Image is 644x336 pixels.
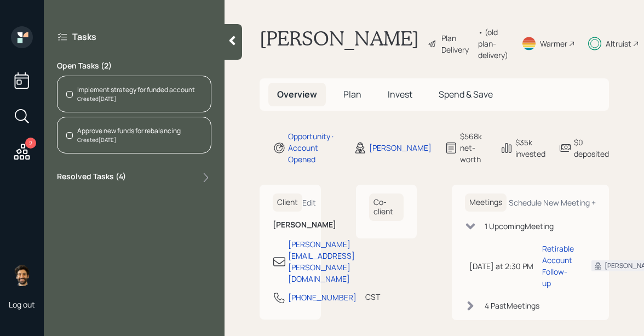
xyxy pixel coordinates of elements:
div: Altruist [606,38,631,49]
div: Log out [9,299,35,310]
div: Opportunity · Account Opened [288,130,341,165]
span: Invest [388,88,412,100]
h6: Meetings [465,193,507,212]
div: $35k invested [515,136,545,160]
div: $568k net-worth [460,130,487,165]
div: • (old plan-delivery) [478,26,508,61]
div: Schedule New Meeting + [509,197,596,208]
h1: [PERSON_NAME] [260,26,419,61]
h6: [PERSON_NAME] [273,220,308,230]
div: Implement strategy for funded account [77,85,195,95]
div: [PERSON_NAME] [369,142,432,153]
div: Created [DATE] [77,95,195,103]
div: Warmer [540,38,567,49]
div: Retirable Account Follow-up [542,243,574,289]
div: Plan Delivery [441,32,473,55]
div: [PERSON_NAME][EMAIL_ADDRESS][PERSON_NAME][DOMAIN_NAME] [288,238,355,284]
img: eric-schwartz-headshot.png [11,264,33,286]
span: Plan [343,88,361,100]
div: Created [DATE] [77,136,181,144]
span: Overview [277,88,317,100]
div: Edit [302,197,316,208]
div: $0 deposited [574,136,609,160]
label: Resolved Tasks ( 4 ) [57,171,126,184]
div: Approve new funds for rebalancing [77,126,181,136]
div: 2 [25,138,36,149]
h6: Client [273,193,302,212]
label: Tasks [72,31,96,43]
label: Open Tasks ( 2 ) [57,60,211,71]
div: [DATE] at 2:30 PM [469,260,533,272]
div: [PHONE_NUMBER] [288,292,357,303]
span: Spend & Save [439,88,493,100]
h6: Co-client [369,193,404,221]
div: 4 Past Meeting s [485,300,539,311]
div: 1 Upcoming Meeting [485,220,554,232]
